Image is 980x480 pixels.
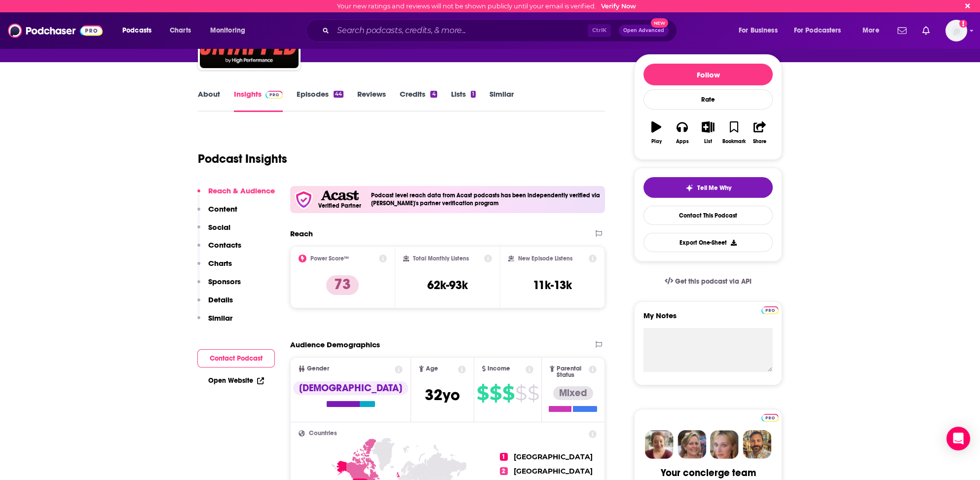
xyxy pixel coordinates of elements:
a: About [198,89,220,112]
p: Contacts [208,240,241,250]
div: Your new ratings and reviews will not be shown publicly until your email is verified. [337,2,636,10]
span: Gender [307,366,329,372]
p: Social [208,222,230,232]
button: tell me why sparkleTell Me Why [643,177,773,198]
span: Age [426,366,438,372]
div: Share [753,139,766,145]
button: Apps [669,115,695,150]
button: Reach & Audience [197,186,275,204]
span: 32 yo [425,385,460,405]
label: My Notes [643,311,773,328]
div: Your concierge team [661,467,756,479]
p: Similar [208,313,232,323]
span: Parental Status [557,366,587,378]
span: More [863,24,879,37]
button: Contact Podcast [197,349,275,368]
button: Export One-Sheet [643,233,773,252]
img: Jon Profile [743,430,771,459]
h2: New Episode Listens [518,255,572,262]
img: Barbara Profile [678,430,706,459]
span: Tell Me Why [697,184,731,192]
span: $ [477,385,489,401]
p: Charts [208,258,232,268]
svg: Email not verified [959,20,967,28]
img: Acast [321,190,358,201]
h2: Total Monthly Listens [413,255,469,262]
a: Pro website [761,305,779,314]
div: Mixed [553,386,593,400]
h2: Reach [290,229,313,238]
div: Open Intercom Messenger [946,427,970,450]
h2: Power Score™ [310,255,349,262]
button: open menu [203,23,258,38]
button: Social [197,222,230,241]
button: Sponsors [197,277,241,295]
div: 1 [471,91,476,98]
img: Podchaser Pro [761,306,779,314]
div: [DEMOGRAPHIC_DATA] [293,381,408,395]
button: Charts [197,258,232,277]
span: Income [488,366,510,372]
button: Play [643,115,669,150]
a: Pro website [761,412,779,422]
div: Play [651,139,662,145]
img: verfied icon [294,190,313,209]
a: Get this podcast via API [657,269,759,294]
img: Podchaser Pro [265,91,283,99]
span: Monitoring [210,24,245,37]
span: $ [490,385,501,401]
button: Follow [643,64,773,85]
a: Charts [163,23,197,38]
p: Details [208,295,233,304]
a: Show notifications dropdown [918,22,934,39]
span: Ctrl K [588,24,611,37]
span: 1 [500,453,508,461]
button: open menu [788,23,856,38]
span: 2 [500,467,508,475]
button: Show profile menu [945,20,967,41]
button: open menu [115,23,164,38]
a: Reviews [357,89,386,112]
a: Verify Now [601,2,636,10]
div: Rate [643,89,773,110]
input: Search podcasts, credits, & more... [333,23,588,38]
span: Podcasts [122,24,151,37]
div: Search podcasts, credits, & more... [315,19,686,42]
img: Sydney Profile [645,430,674,459]
div: Apps [676,139,689,145]
span: $ [528,385,539,401]
img: Podchaser - Follow, Share and Rate Podcasts [8,21,103,40]
span: [GEOGRAPHIC_DATA] [514,467,593,476]
div: 44 [334,91,343,98]
button: Bookmark [721,115,747,150]
h3: 62k-93k [427,278,468,293]
button: List [695,115,721,150]
button: Contacts [197,240,241,258]
button: Content [197,204,237,222]
p: Content [208,204,237,214]
button: Similar [197,313,232,332]
span: [GEOGRAPHIC_DATA] [514,452,593,461]
img: Podchaser Pro [761,414,779,422]
p: Reach & Audience [208,186,275,195]
span: $ [515,385,527,401]
span: $ [502,385,514,401]
span: New [651,18,669,28]
a: Lists1 [451,89,476,112]
p: 73 [326,275,359,295]
div: 4 [430,91,437,98]
h5: Verified Partner [318,203,361,209]
a: InsightsPodchaser Pro [234,89,283,112]
button: open menu [856,23,892,38]
div: Bookmark [722,139,746,145]
span: Logged in as BretAita [945,20,967,41]
button: Details [197,295,233,313]
h2: Audience Demographics [290,340,380,349]
a: Episodes44 [297,89,343,112]
span: Get this podcast via API [675,277,752,286]
img: tell me why sparkle [685,184,693,192]
button: Open AdvancedNew [619,25,669,37]
span: Charts [170,24,191,37]
span: For Business [739,24,778,37]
